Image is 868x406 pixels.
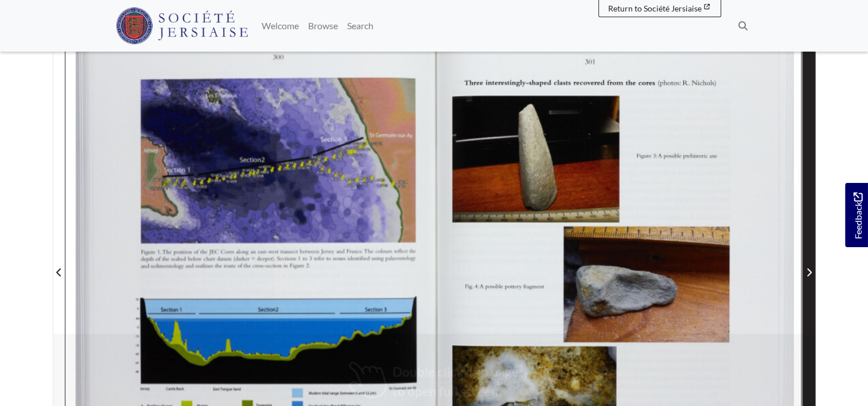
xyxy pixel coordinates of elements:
span: Feedback [851,192,865,239]
a: Would you like to provide feedback? [845,183,868,247]
span: Return to Société Jersiaise [608,3,702,13]
img: Société Jersiaise [116,7,248,44]
a: Browse [303,14,342,37]
a: Société Jersiaise logo [116,5,248,47]
a: Search [342,14,378,37]
a: Welcome [257,14,303,37]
